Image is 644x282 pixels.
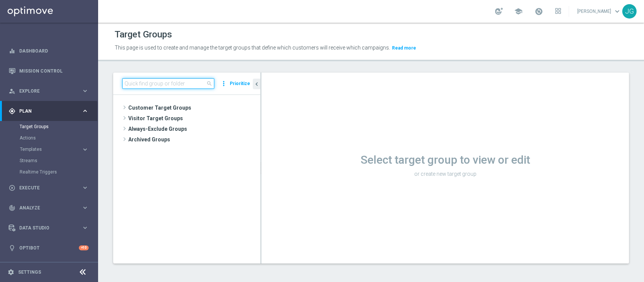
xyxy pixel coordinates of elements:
button: equalizer Dashboard [8,48,89,54]
i: more_vert [220,78,227,89]
span: Always-Exclude Groups [128,124,260,134]
i: play_circle_outline [9,184,15,191]
div: Realtime Triggers [20,166,97,178]
span: Explore [19,89,81,93]
button: Data Studio keyboard_arrow_right [8,225,89,231]
button: Mission Control [8,68,89,74]
button: lightbulb Optibot +10 [8,245,89,251]
a: Realtime Triggers [20,169,78,175]
a: Settings [18,270,41,274]
a: [PERSON_NAME]keyboard_arrow_down [576,6,622,17]
span: school [514,7,523,15]
h1: Select target group to view or edit [261,153,629,167]
i: lightbulb [9,245,15,251]
p: or create new target group [261,170,629,177]
span: keyboard_arrow_down [613,7,621,15]
i: keyboard_arrow_right [81,146,89,153]
button: play_circle_outline Execute keyboard_arrow_right [8,185,89,191]
div: JG [622,4,636,19]
div: Streams [20,155,97,166]
div: Actions [20,132,97,144]
i: keyboard_arrow_right [81,224,89,231]
div: Execute [9,184,81,191]
div: Mission Control [9,61,89,81]
i: keyboard_arrow_right [81,204,89,211]
span: Templates [20,147,74,152]
span: Archived Groups [128,134,260,145]
i: chevron_left [253,81,260,88]
input: Quick find group or folder [122,78,214,89]
span: Data Studio [19,226,81,230]
a: Optibot [19,238,79,258]
button: Prioritize [229,79,251,89]
div: Optibot [9,238,89,258]
button: Templates keyboard_arrow_right [20,146,89,152]
i: gps_fixed [9,108,15,115]
div: Plan [9,108,81,115]
div: Target Groups [20,121,97,132]
i: person_search [9,88,15,95]
button: Read more [391,44,417,52]
span: Customer Target Groups [128,102,260,113]
div: Data Studio [9,225,81,231]
div: Templates [20,147,81,152]
i: keyboard_arrow_right [81,107,89,115]
div: Templates [20,144,97,155]
i: track_changes [9,205,15,211]
h1: Target Groups [115,29,172,40]
span: search [206,81,212,87]
button: chevron_left [253,79,260,89]
div: Analyze [9,205,81,211]
i: settings [8,269,14,276]
div: +10 [79,245,89,250]
a: Dashboard [19,41,89,61]
i: keyboard_arrow_right [81,87,89,95]
span: Visitor Target Groups [128,113,260,124]
i: keyboard_arrow_right [81,184,89,191]
i: equalizer [9,48,15,54]
span: Execute [19,186,81,190]
span: Analyze [19,206,81,210]
span: Plan [19,109,81,113]
button: person_search Explore keyboard_arrow_right [8,88,89,94]
a: Mission Control [19,61,89,81]
span: This page is used to create and manage the target groups that define which customers will receive... [115,45,390,51]
div: Explore [9,88,81,95]
button: gps_fixed Plan keyboard_arrow_right [8,108,89,114]
div: Dashboard [9,41,89,61]
a: Streams [20,158,78,164]
a: Actions [20,135,78,141]
a: Target Groups [20,124,78,130]
button: track_changes Analyze keyboard_arrow_right [8,205,89,211]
